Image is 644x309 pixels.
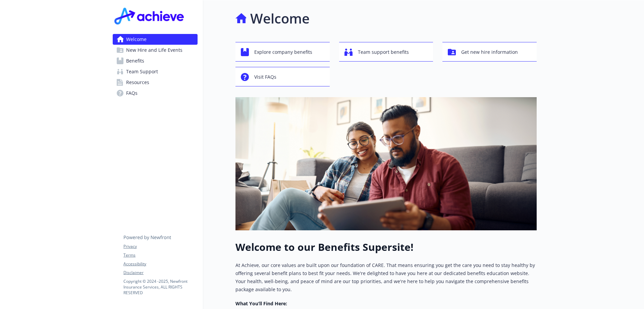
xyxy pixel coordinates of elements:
a: Terms [123,252,197,258]
a: Team Support [113,66,198,77]
a: Disclaimer [123,270,197,276]
h1: Welcome to our Benefits Supersite! [235,241,537,253]
span: Team Support [126,66,158,77]
p: Copyright © 2024 - 2025 , Newfront Insurance Services, ALL RIGHTS RESERVED [123,278,197,296]
span: FAQs [126,88,138,99]
span: New Hire and Life Events [126,45,182,55]
a: New Hire and Life Events [113,45,198,55]
h1: Welcome [250,8,310,29]
img: overview page banner [235,97,537,230]
a: Privacy [123,243,197,249]
span: Get new hire information [461,46,518,59]
span: Benefits [126,55,144,66]
span: Resources [126,77,149,88]
span: Team support benefits [358,46,409,59]
a: Resources [113,77,198,88]
span: Welcome [126,34,147,45]
a: Benefits [113,55,198,66]
span: Explore company benefits [254,46,312,59]
a: Accessibility [123,261,197,267]
button: Visit FAQs [235,67,330,86]
button: Explore company benefits [235,42,330,62]
span: Visit FAQs [254,71,276,83]
button: Get new hire information [442,42,537,62]
button: Team support benefits [339,42,433,62]
a: FAQs [113,88,198,99]
strong: What You’ll Find Here: [235,300,287,307]
p: At Achieve, our core values are built upon our foundation of CARE. That means ensuring you get th... [235,261,537,294]
a: Welcome [113,34,198,45]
